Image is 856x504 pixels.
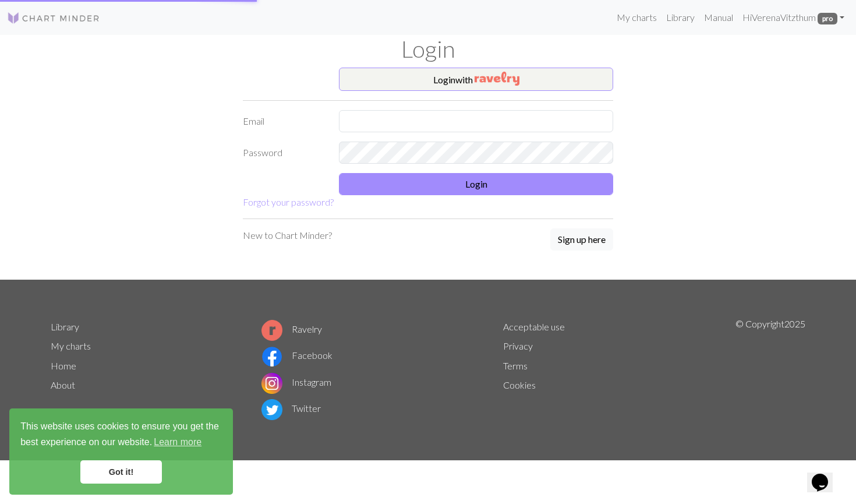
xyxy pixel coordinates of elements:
[261,403,321,414] a: Twitter
[339,68,613,91] button: Loginwith
[699,6,738,29] a: Manual
[44,35,812,63] h1: Login
[236,110,332,132] label: Email
[51,340,91,351] a: My charts
[662,6,699,29] a: Library
[261,376,331,387] a: Instagram
[261,350,333,361] a: Facebook
[261,399,282,420] img: Twitter logo
[7,11,100,25] img: Logo
[243,228,332,242] p: New to Chart Minder?
[503,379,536,390] a: Cookies
[550,228,613,251] button: Sign up here
[807,457,844,492] iframe: chat widget
[612,6,662,29] a: My charts
[503,340,533,351] a: Privacy
[51,360,76,371] a: Home
[503,360,528,371] a: Terms
[243,196,334,207] a: Forgot your password?
[261,323,322,334] a: Ravelry
[236,142,332,164] label: Password
[20,420,222,451] span: This website uses cookies to ensure you get the best experience on our website.
[9,408,233,495] div: cookieconsent
[51,379,75,390] a: About
[475,72,519,86] img: Ravelry
[818,13,837,24] span: pro
[738,6,849,29] a: HiVerenaVitzthum pro
[261,320,282,341] img: Ravelry logo
[261,373,282,394] img: Instagram logo
[550,228,613,252] a: Sign up here
[152,433,203,451] a: learn more about cookies
[80,460,162,484] a: dismiss cookie message
[503,321,565,332] a: Acceptable use
[51,321,79,332] a: Library
[261,346,282,367] img: Facebook logo
[339,173,613,195] button: Login
[735,317,805,423] p: © Copyright 2025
